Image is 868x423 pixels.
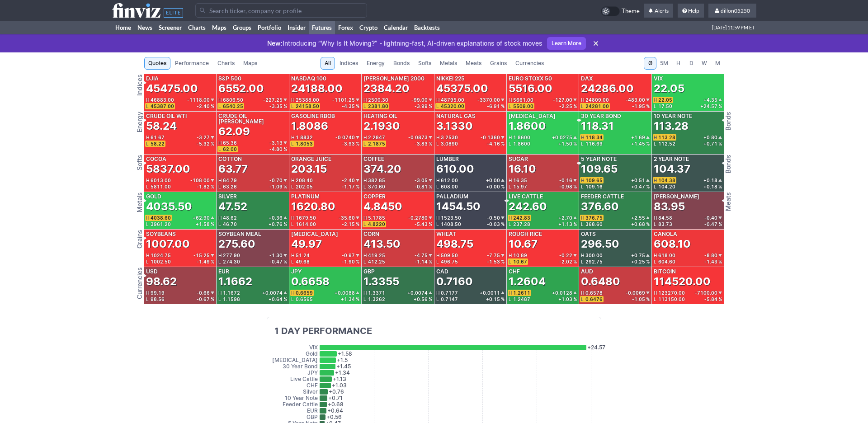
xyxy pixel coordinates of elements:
span: 1.8832 [296,135,313,140]
span: 118.34 [585,135,603,140]
div: 118.31 [581,119,614,133]
span: -3.13 [269,141,283,145]
span: 6540.25 [223,103,243,109]
span: L [363,141,368,146]
span: H [581,98,585,102]
span: % [501,141,505,146]
span: 16.35 [513,178,527,183]
span: 612.00 [441,178,458,183]
span: 5509.00 [513,103,533,109]
span: Indices [340,59,358,68]
span: W [701,59,708,68]
a: Calendar [381,21,411,34]
div: -1.95 [632,104,650,108]
div: 3.1330 [436,119,473,133]
a: Currencies [511,57,548,70]
span: 1.8600 [513,141,530,146]
span: 104.38 [658,178,675,183]
span: -3370.00 [477,98,500,102]
div: -1.09 [269,184,287,189]
span: L [291,141,296,146]
span: % [283,104,287,108]
span: Meats [466,59,481,68]
div: -3.83 [415,141,432,146]
div: +24.57 [700,104,722,108]
div: -0.98 [559,184,577,189]
span: L [654,104,658,108]
a: DJIA45475.00H46883.00-1118.00L45387.00-2.40 % [144,74,216,111]
a: Gasoline RBOB1.8086H1.8832-0.0740L1.8053-3.93 % [289,112,361,154]
span: 3.0890 [441,141,458,146]
span: 25388.00 [296,97,319,103]
div: 63.77 [218,162,248,176]
a: Heating Oil2.1930H2.2847-0.0873L2.1875-3.83 % [362,112,434,154]
span: H [291,178,296,183]
span: Softs [418,59,431,68]
span: -3.27 [197,135,210,140]
span: 2.1875 [368,141,385,146]
div: 374.20 [363,162,401,176]
div: 5 Year Note [581,156,617,162]
div: 6552.00 [218,81,264,96]
span: +1.69 [631,135,645,140]
span: -99.00 [411,98,428,102]
a: Theme [601,6,640,16]
span: 45387.00 [151,103,174,109]
span: % [718,141,722,146]
a: Crude Oil WTI58.24H61.67-3.27L58.22-5.32 % [144,112,216,154]
div: 58.24 [146,119,177,133]
span: 1.8600 [513,135,530,140]
span: L [291,184,296,189]
span: H [291,98,296,102]
span: -108.00 [190,178,210,183]
span: 15.97 [513,184,527,189]
span: Maps [243,59,257,68]
span: dillon05250 [721,7,750,14]
button: W [698,57,711,70]
div: -3.93 [342,141,359,146]
div: S&P 500 [218,76,241,81]
a: Alerts [644,4,673,18]
a: Meats [462,57,486,70]
div: Cocoa [146,156,166,162]
div: Heating Oil [363,113,397,119]
span: H [436,135,441,140]
a: Orange Juice203.15H208.40-2.40L202.05-1.17 % [289,155,361,192]
div: [PERSON_NAME] 2000 [363,76,425,81]
span: -0.0740 [335,135,355,140]
a: Performance [171,57,213,70]
div: 2 Year Note [654,156,689,162]
span: % [283,184,287,189]
span: L [146,184,151,189]
button: D [685,57,698,70]
a: All [321,57,335,70]
div: Euro Stoxx 50 [509,76,552,81]
span: L [581,104,585,108]
span: H [581,178,585,183]
span: H [436,178,441,183]
span: +0.51 [631,178,645,183]
span: 62.00 [223,146,237,152]
div: Natural Gas [436,113,476,119]
span: % [646,184,650,189]
span: 65.36 [223,140,237,146]
a: Learn More [547,37,586,50]
span: 63.26 [223,184,237,189]
span: M [714,59,721,68]
span: L [218,184,223,189]
a: S&P 5006552.00H6806.50-227.25L6540.25-3.35 % [217,74,288,111]
span: 2.2847 [368,135,385,140]
span: 1.8053 [296,141,313,146]
a: Euro Stoxx 505516.00H5661.00-127.00L5509.00-2.25 % [507,74,579,111]
span: -0.0873 [408,135,428,140]
span: 24281.00 [585,103,609,109]
a: Charts [185,21,209,34]
a: 30 Year Bond118.31H118.34+1.69L116.69+1.45 % [579,112,651,154]
span: H [509,98,513,102]
span: Energy [367,59,385,68]
span: 45320.00 [441,103,464,109]
div: Coffee [363,156,384,162]
span: L [509,184,513,189]
a: Softs [414,57,435,70]
span: % [283,147,287,151]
